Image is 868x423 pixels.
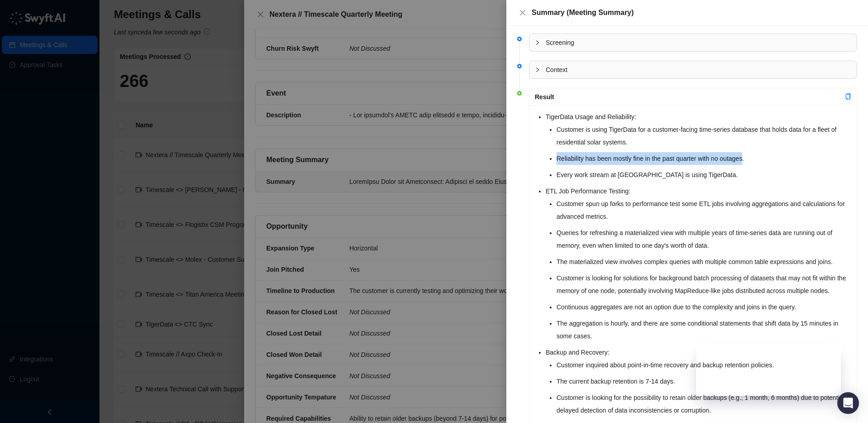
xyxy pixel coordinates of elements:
[517,7,528,18] button: Close
[529,61,857,78] div: Context
[535,40,540,45] span: collapsed
[837,392,859,414] div: Open Intercom Messenger
[557,301,851,313] li: Continuous aggregates are not an option due to the complexity and joins in the query.
[546,111,851,181] li: TigerData Usage and Reliability:
[535,92,845,102] div: Result
[557,197,851,223] li: Customer spun up forks to performance test some ETL jobs involving aggregations and calculations ...
[557,391,851,417] li: Customer is looking for the possibility to retain older backups (e.g., 1 month, 6 months) due to ...
[557,317,851,342] li: The aggregation is hourly, and there are some conditional statements that shift data by 15 minute...
[519,9,526,16] span: close
[546,65,851,75] span: Context
[535,67,540,72] span: collapsed
[557,168,851,181] li: Every work stream at [GEOGRAPHIC_DATA] is using TigerData.
[557,255,851,268] li: The materialized view involves complex queries with multiple common table expressions and joins.
[529,34,857,51] div: Screening
[557,359,851,371] li: Customer inquired about point-in-time recovery and backup retention policies.
[696,344,841,396] iframe: Swyft AI Status
[546,38,851,48] span: Screening
[845,93,851,100] span: copy
[557,123,851,149] li: Customer is using TigerData for a customer-facing time-series database that holds data for a flee...
[546,185,851,342] li: ETL Job Performance Testing:
[557,226,851,252] li: Queries for refreshing a materialized view with multiple years of time-series data are running ou...
[532,7,857,18] div: Summary (Meeting Summary)
[557,272,851,297] li: Customer is looking for solutions for background batch processing of datasets that may not fit wi...
[557,375,851,388] li: The current backup retention is 7-14 days.
[557,152,851,165] li: Reliability has been mostly fine in the past quarter with no outages.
